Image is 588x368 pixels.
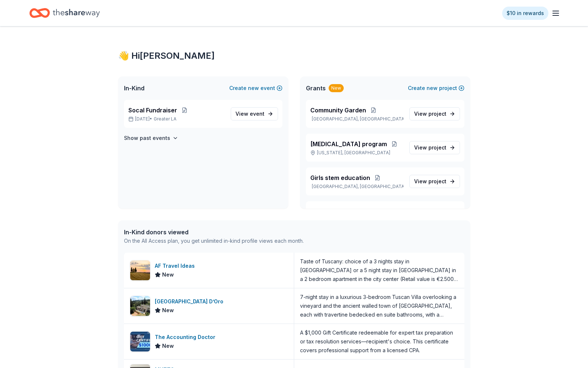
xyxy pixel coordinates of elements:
p: [DATE] • [128,116,225,122]
button: Show past events [124,134,178,142]
span: Socal Fundraiser [128,106,177,115]
a: View event [231,107,278,120]
div: A $1,000 Gift Certificate redeemable for expert tax preparation or tax resolution services—recipi... [300,328,459,355]
div: 👋 Hi [PERSON_NAME] [118,50,470,62]
span: After school program [310,207,373,216]
div: [GEOGRAPHIC_DATA] D’Oro [155,297,226,306]
div: In-Kind donors viewed [124,228,304,237]
span: [MEDICAL_DATA] program [310,140,387,148]
span: New [162,342,174,350]
img: Image for Villa Sogni D’Oro [130,296,150,316]
a: View project [409,141,460,154]
span: project [428,144,446,151]
span: Community Garden [310,106,366,115]
p: [GEOGRAPHIC_DATA], [GEOGRAPHIC_DATA] [310,184,403,190]
span: View [414,109,446,118]
a: View project [409,107,460,120]
img: Image for AF Travel Ideas [130,260,150,280]
div: New [329,84,344,92]
div: The Accounting Doctor [155,333,218,342]
span: Grants [306,84,326,93]
span: View [414,177,446,186]
h4: Show past events [124,134,170,142]
div: On the All Access plan, you get unlimited in-kind profile views each month. [124,237,304,245]
a: $10 in rewards [502,7,548,20]
button: Createnewproject [408,84,464,93]
span: new [427,84,438,93]
span: New [162,270,174,279]
div: Taste of Tuscany: choice of a 3 nights stay in [GEOGRAPHIC_DATA] or a 5 night stay in [GEOGRAPHIC... [300,257,459,284]
div: 7-night stay in a luxurious 3-bedroom Tuscan Villa overlooking a vineyard and the ancient walled ... [300,293,459,319]
span: project [428,178,446,184]
span: new [248,84,259,93]
span: Greater LA [154,116,176,122]
span: View [235,109,264,118]
span: New [162,306,174,315]
span: event [250,111,264,117]
span: View [414,143,446,152]
img: Image for The Accounting Doctor [130,332,150,351]
p: [GEOGRAPHIC_DATA], [GEOGRAPHIC_DATA] [310,116,403,122]
span: In-Kind [124,84,145,93]
a: View project [409,175,460,188]
span: project [428,111,446,117]
button: Createnewevent [229,84,282,93]
span: Girls stem education [310,173,370,182]
p: [US_STATE], [GEOGRAPHIC_DATA] [310,150,403,156]
a: Home [29,4,100,22]
div: AF Travel Ideas [155,261,198,270]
